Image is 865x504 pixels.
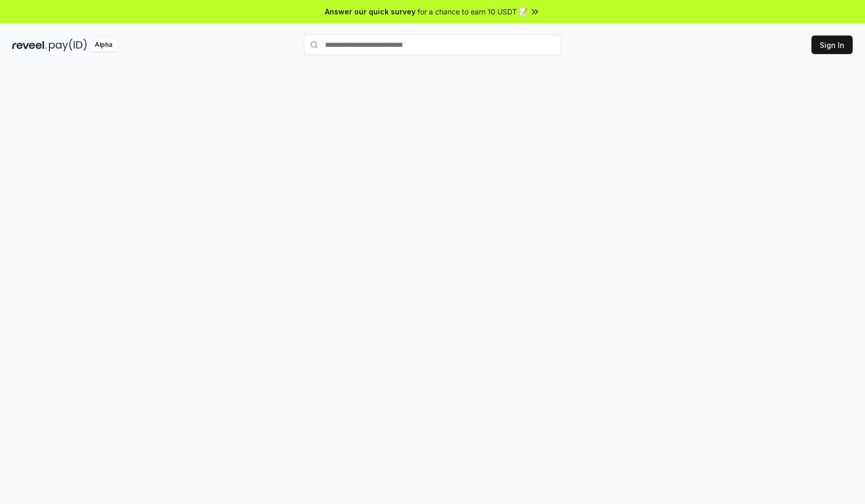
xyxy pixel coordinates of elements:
[811,36,853,54] button: Sign In
[12,39,47,51] img: reveel_dark
[89,39,118,51] div: Alpha
[325,6,416,17] span: Answer our quick survey
[418,6,528,17] span: for a chance to earn 10 USDT 📝
[49,39,87,51] img: pay_id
